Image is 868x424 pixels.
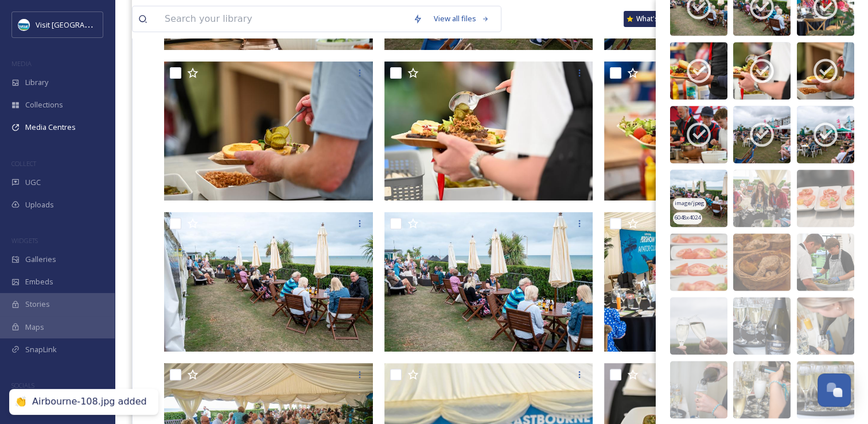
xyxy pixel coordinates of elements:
[25,77,48,88] span: Library
[797,297,854,354] img: 2520db4e-c74e-4307-8c37-7cdfb675af63.jpg
[384,61,593,201] img: Airbourne-112.jpg
[733,42,791,99] img: 86ffe255-815d-4a06-b633-1b704dd646d6.jpg
[36,19,214,30] span: Visit [GEOGRAPHIC_DATA] and [GEOGRAPHIC_DATA]
[25,276,53,287] span: Embeds
[733,169,791,227] img: 0c4d8eca-3c9a-4a79-ad94-7b4eac76ff8d.jpg
[428,7,495,30] a: View all files
[670,297,727,354] img: 62d58851-91ec-42b6-8e19-112083108026.jpg
[25,99,63,110] span: Collections
[670,361,727,418] img: 9b8f76aa-0d2e-4be5-a3d2-526c96f3d4dc.jpg
[25,122,76,133] span: Media Centres
[25,199,54,210] span: Uploads
[733,297,791,354] img: 6756570d-ed7d-46de-b415-136edd3e1e76.jpg
[797,169,854,227] img: 44456bee-62c4-48c5-9892-be6f5c2209ce.jpg
[159,6,407,32] input: Search your library
[797,233,854,291] img: c0cce1b3-7413-42cf-81ea-32ebadaf34ec.jpg
[675,199,704,207] span: image/jpeg
[797,106,854,163] img: 8e03e04a-40e1-4954-91c3-b0a20a8ab5bc.jpg
[733,233,791,291] img: 662781c3-9197-48f5-819c-c21319b04e42.jpg
[32,396,147,408] div: Airbourne-108.jpg added
[670,233,727,291] img: 0dd77a92-e1f9-49e8-8058-5d5c58418338.jpg
[25,177,41,188] span: UGC
[25,344,57,355] span: SnapLink
[164,212,373,351] img: Airbourne-119.jpg
[733,106,791,163] img: efd73e29-9757-4b27-ac26-15cc069ce744.jpg
[11,381,34,390] span: SOCIALS
[18,19,30,30] img: Capture.JPG
[15,396,26,408] div: 👏
[624,11,681,27] a: What's New
[670,42,727,99] img: d0049b4f-ba42-4e47-b484-f5f023a13424.jpg
[797,361,854,418] img: ae12b290-11fc-466c-aeb5-4bdf2e10cc1d.jpg
[11,159,36,168] span: COLLECT
[11,236,38,245] span: WIDGETS
[604,212,813,351] img: Airbourne-115.jpg
[25,254,56,265] span: Galleries
[670,106,727,163] img: 9d3bb8fd-e702-43ed-8f19-9116922af309.jpg
[25,299,50,310] span: Stories
[164,61,373,201] img: Airbourne-110.jpg
[604,61,813,201] img: Airbourne-113.jpg
[384,212,593,351] img: Airbourne-118.jpg
[25,322,44,333] span: Maps
[797,42,854,99] img: 336b8093-e254-4a23-ae7c-e16222eaf775.jpg
[733,361,791,418] img: 8ce71276-809f-4957-9282-229df4cf11ee.jpg
[818,373,851,407] button: Open Chat
[11,59,32,68] span: MEDIA
[670,169,727,227] img: c1236816-85b3-4bb1-b230-e9e1114f830b.jpg
[675,214,700,222] span: 6048 x 4024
